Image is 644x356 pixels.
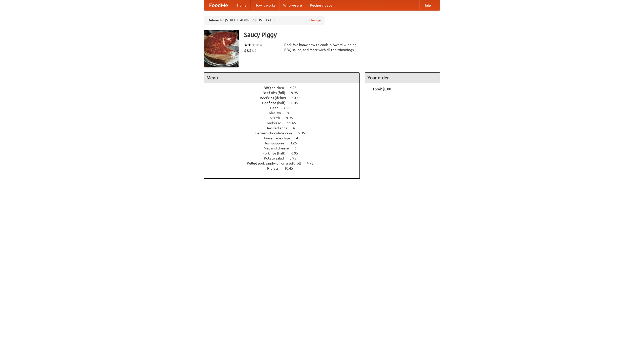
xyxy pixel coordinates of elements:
a: Mac and cheese 6 [264,146,306,150]
span: 7.55 [284,106,295,110]
a: Pulled pork sandwich on a soft roll 4.95 [247,161,323,165]
a: Beef ribs (delux) 10.45 [260,96,310,100]
span: 4 [293,126,300,130]
a: Beef ribs (full) 9.95 [263,91,307,95]
span: Beer [270,106,283,110]
span: Cornbread [265,121,286,125]
span: 4.95 [307,161,318,165]
li: $ [244,48,247,53]
div: Deliver to: [STREET_ADDRESS][US_STATE] [204,16,325,25]
a: How it works [251,0,279,10]
a: Housemade chips 4 [262,136,307,140]
li: $ [252,48,254,53]
span: Mac and cheese [264,146,294,150]
span: 3.95 [290,156,301,160]
li: ★ [248,42,252,48]
h4: Menu [204,73,359,83]
span: Beef ribs (delux) [260,96,291,100]
span: 6.45 [291,101,303,105]
span: 6 [295,146,302,150]
a: Riblets 10.45 [267,166,302,170]
a: Collards 9.95 [267,116,302,120]
span: Pork ribs (half) [262,151,291,155]
a: Home [233,0,251,10]
li: $ [249,48,252,53]
h4: Your order [365,73,440,83]
a: Coleslaw 8.95 [267,111,303,115]
span: Collards [267,116,285,120]
li: ★ [259,42,263,48]
li: ★ [255,42,259,48]
span: Housemade chips [262,136,295,140]
a: Recipe videos [306,0,336,10]
li: ★ [252,42,255,48]
span: Beef ribs (full) [263,91,290,95]
h3: Saucy Piggy [244,30,440,40]
span: Coleslaw [267,111,286,115]
span: 3.25 [290,141,302,145]
span: Potato salad [264,156,289,160]
span: Beef ribs (half) [262,101,291,105]
li: $ [247,48,249,53]
span: 9.95 [291,91,303,95]
a: Pork ribs (half) 6.95 [262,151,307,155]
span: 5.95 [298,131,310,135]
span: Pulled pork sandwich on a soft roll [247,161,306,165]
span: German chocolate cake [255,131,297,135]
a: Help [419,0,435,10]
a: Beer 7.55 [270,106,300,110]
span: 4.95 [290,86,302,90]
li: $ [254,48,257,53]
span: 11.45 [287,121,301,125]
a: Who we are [279,0,306,10]
span: 9.95 [286,116,298,120]
a: German chocolate cake 5.95 [255,131,314,135]
a: Beef ribs (half) 6.45 [262,101,307,105]
span: 8.95 [287,111,299,115]
a: Cornbread 11.45 [265,121,305,125]
a: FoodMe [204,0,233,10]
a: BBQ chicken 4.95 [264,86,306,90]
span: 10.45 [284,166,298,170]
a: Devilled eggs 4 [265,126,304,130]
img: angular.jpg [204,30,239,67]
span: Riblets [267,166,284,170]
div: Pork. We know how to cook it. Award-winning BBQ sauce, and meat with all the trimmings. [284,42,360,52]
a: Potato salad 3.95 [264,156,306,160]
a: Change [309,18,321,23]
span: 4 [296,136,303,140]
span: BBQ chicken [264,86,289,90]
span: 6.95 [291,151,303,155]
span: Devilled eggs [265,126,292,130]
li: ★ [244,42,248,48]
span: Hushpuppies [264,141,289,145]
b: Total: $0.00 [373,87,391,91]
span: 10.45 [292,96,306,100]
a: Hushpuppies 3.25 [264,141,306,145]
